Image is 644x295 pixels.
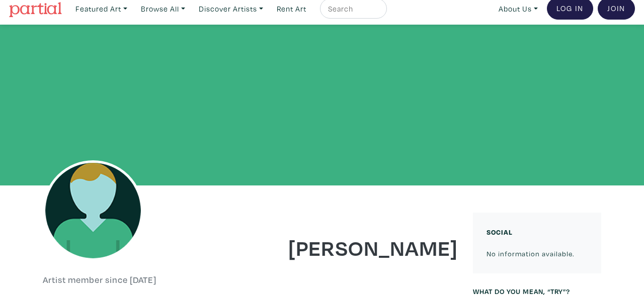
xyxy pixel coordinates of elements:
[43,274,156,285] h6: Artist member since [DATE]
[327,3,377,15] input: Search
[487,227,513,237] small: Social
[43,160,143,261] img: avatar.png
[487,249,575,258] small: No information available.
[258,234,458,261] h1: [PERSON_NAME]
